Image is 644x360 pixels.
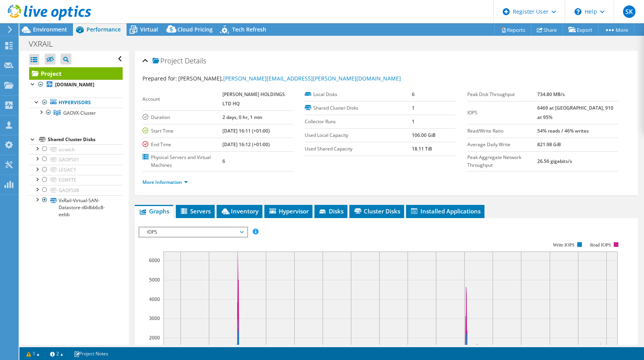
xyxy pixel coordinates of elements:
span: Project [153,57,183,65]
a: LEGACY [29,165,123,175]
span: GAOVX-Cluster [63,110,96,116]
span: Performance [87,26,121,33]
span: Inventory [220,207,259,215]
a: GAOFS01 [29,154,123,164]
text: 3000 [149,315,160,322]
text: 6000 [149,257,160,264]
h1: VXRAIL [25,40,65,48]
a: scratch [29,144,123,154]
span: Installed Applications [410,207,481,215]
a: VxRail-Virtual-SAN-Datastore-d0dbb6c8-eebb [29,195,123,219]
b: 26.56 gigabits/s [537,158,572,164]
label: Local Disks [305,91,411,98]
text: 2000 [149,334,160,341]
label: Account [142,95,223,103]
a: Project [29,67,123,80]
b: [DATE] 16:11 (+01:00) [222,128,270,134]
b: 18.11 TiB [412,145,432,152]
b: 1 [412,105,415,111]
b: 106.00 GiB [412,132,436,138]
span: Environment [33,26,67,33]
b: [PERSON_NAME] HOLDINGS LTD HQ [222,91,285,107]
b: 6 [412,91,415,98]
b: 1 [412,118,415,125]
a: Project Notes [68,349,114,358]
span: Cluster Disks [353,207,400,215]
label: IOPS [467,109,537,117]
a: More [598,24,634,36]
label: Used Shared Capacity [305,145,411,153]
span: SK [623,5,635,18]
a: More Information [142,179,188,185]
a: Reports [494,24,531,36]
b: 54% reads / 46% writes [537,128,589,134]
a: 1 [21,349,45,358]
text: 4000 [149,296,160,302]
span: [PERSON_NAME], [178,75,401,82]
a: GAOFS08 [29,185,123,195]
span: Disks [318,207,344,215]
a: Hypervisors [29,98,123,108]
label: End Time [142,141,223,149]
label: Start Time [142,127,223,135]
a: [DOMAIN_NAME] [29,80,123,90]
div: Shared Cluster Disks [48,135,123,144]
label: Peak Disk Throughput [467,91,537,98]
a: 2 [45,349,69,358]
label: Shared Cluster Disks [305,104,411,112]
span: Virtual [140,26,158,33]
label: Average Daily Write [467,141,537,149]
text: 5000 [149,276,160,283]
span: IOPS [143,227,243,237]
label: Peak Aggregate Network Throughput [467,154,537,169]
text: Write IOPS [553,242,575,248]
b: 821.98 GiB [537,141,561,148]
b: 734.80 MB/s [537,91,565,98]
b: 2 days, 0 hr, 1 min [222,114,262,121]
b: 6 [222,158,225,164]
label: Prepared for: [142,75,177,82]
span: Graphs [139,207,169,215]
span: Cloud Pricing [177,26,213,33]
svg: \n [575,8,582,15]
b: [DATE] 16:12 (+01:00) [222,141,270,148]
a: GAOVX-Cluster [29,108,123,118]
a: Share [531,24,563,36]
a: [PERSON_NAME][EMAIL_ADDRESS][PERSON_NAME][DOMAIN_NAME] [223,75,401,82]
b: [DOMAIN_NAME] [55,81,94,88]
span: Hypervisor [268,207,309,215]
a: Export [562,24,599,36]
label: Used Local Capacity [305,131,411,139]
span: Details [185,56,206,65]
label: Collector Runs [305,118,411,126]
label: Read/Write Ratio [467,127,537,135]
span: Servers [180,207,211,215]
a: EGNYTE [29,175,123,185]
label: Duration [142,114,223,121]
label: Physical Servers and Virtual Machines [142,154,223,169]
span: Tech Refresh [232,26,266,33]
b: 6469 at [GEOGRAPHIC_DATA], 910 at 95% [537,105,613,121]
text: Read IOPS [590,242,611,248]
